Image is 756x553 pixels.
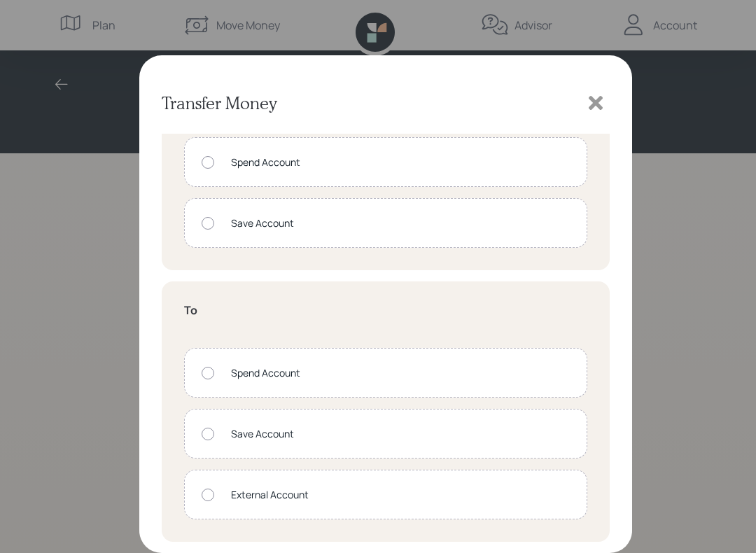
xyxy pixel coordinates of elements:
[231,365,570,380] div: Spend Account
[231,426,570,441] div: Save Account
[231,487,570,502] div: External Account
[231,216,570,230] div: Save Account
[231,155,570,169] div: Spend Account
[184,304,587,317] h5: To
[162,93,276,113] h3: Transfer Money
